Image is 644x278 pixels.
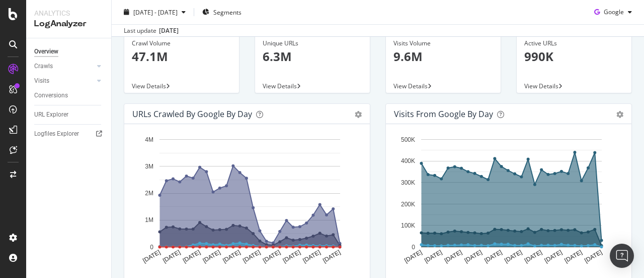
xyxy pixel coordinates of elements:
[34,46,104,57] a: Overview
[34,18,103,30] div: LogAnalyzer
[394,132,620,272] svg: A chart.
[393,39,493,48] div: Visits Volume
[524,39,624,48] div: Active URLs
[321,249,342,264] text: [DATE]
[401,179,415,186] text: 300K
[524,48,624,65] p: 990K
[132,109,252,119] div: URLs Crawled by Google by day
[213,8,242,16] span: Segments
[263,39,362,48] div: Unique URLs
[523,249,543,264] text: [DATE]
[34,90,68,101] div: Conversions
[34,61,53,72] div: Crawls
[202,249,222,264] text: [DATE]
[132,132,358,272] svg: A chart.
[145,163,153,170] text: 3M
[401,158,415,165] text: 400K
[34,129,79,139] div: Logfiles Explorer
[394,109,493,119] div: Visits from Google by day
[524,82,558,90] span: View Details
[34,76,49,86] div: Visits
[124,26,179,35] div: Last update
[401,136,415,143] text: 500K
[34,109,104,120] a: URL Explorer
[145,136,153,143] text: 4M
[401,222,415,229] text: 100K
[221,249,242,264] text: [DATE]
[302,249,322,264] text: [DATE]
[610,244,634,268] div: Open Intercom Messenger
[120,4,190,20] button: [DATE] - [DATE]
[423,249,443,264] text: [DATE]
[34,76,94,86] a: Visits
[583,249,603,264] text: [DATE]
[198,4,246,20] button: Segments
[393,48,493,65] p: 9.6M
[132,48,231,65] p: 47.1M
[393,82,428,90] span: View Details
[34,46,58,57] div: Overview
[604,8,624,16] span: Google
[616,111,623,118] div: gear
[132,39,231,48] div: Crawl Volume
[150,244,153,251] text: 0
[162,249,182,264] text: [DATE]
[34,8,103,18] div: Analytics
[145,217,153,224] text: 1M
[34,129,104,139] a: Logfiles Explorer
[242,249,262,264] text: [DATE]
[34,109,68,120] div: URL Explorer
[401,201,415,208] text: 200K
[132,82,166,90] span: View Details
[543,249,563,264] text: [DATE]
[443,249,463,264] text: [DATE]
[34,61,94,72] a: Crawls
[34,90,104,101] a: Conversions
[263,82,297,90] span: View Details
[355,111,362,118] div: gear
[563,249,584,264] text: [DATE]
[263,48,362,65] p: 6.3M
[141,249,162,264] text: [DATE]
[133,8,178,16] span: [DATE] - [DATE]
[483,249,503,264] text: [DATE]
[145,190,153,197] text: 2M
[262,249,282,264] text: [DATE]
[182,249,202,264] text: [DATE]
[282,249,302,264] text: [DATE]
[590,4,636,20] button: Google
[412,244,415,251] text: 0
[403,249,423,264] text: [DATE]
[463,249,484,264] text: [DATE]
[503,249,523,264] text: [DATE]
[159,26,179,35] div: [DATE]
